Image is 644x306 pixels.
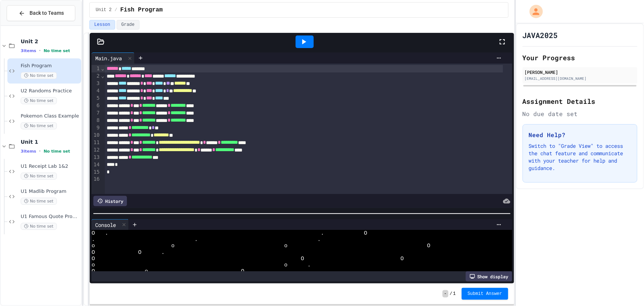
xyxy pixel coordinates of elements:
span: U1 Madlib Program [21,188,80,195]
button: Grade [117,20,140,30]
span: / [115,7,117,13]
span: U1 Famous Quote Program [21,214,80,220]
span: No time set [44,149,70,154]
span: 3 items [21,48,36,53]
span: Fish Program [120,6,163,14]
span: Submit Answer [468,291,502,297]
p: Switch to "Grade View" to access the chat feature and communicate with your teacher for help and ... [529,142,631,172]
span: No time set [21,122,57,129]
span: 1 [453,291,456,297]
span: U2 Randoms Practice [21,88,80,94]
span: • [39,148,41,154]
h1: JAVA2025 [523,30,558,40]
span: Unit 1 [21,139,80,145]
span: Pokemon Class Example [21,113,80,119]
span: No time set [21,223,57,230]
span: No time set [44,48,70,53]
span: Unit 2 [96,7,111,13]
span: 3 items [21,149,36,154]
button: Submit Answer [462,288,508,300]
div: [EMAIL_ADDRESS][DOMAIN_NAME] [525,76,635,81]
span: U1 Receipt Lab 1&2 [21,163,80,170]
h2: Assignment Details [523,96,637,106]
h3: Need Help? [529,130,631,139]
span: Unit 2 [21,38,80,45]
span: Back to Teams [30,9,64,17]
h2: Your Progress [523,52,637,63]
span: Fish Program [21,63,80,69]
button: Lesson [89,20,115,30]
div: My Account [522,3,545,20]
span: - [442,290,448,297]
span: No time set [21,173,57,180]
span: • [39,48,41,54]
span: No time set [21,72,57,79]
span: / [450,291,452,297]
div: No due date set [523,109,637,118]
button: Back to Teams [7,5,75,21]
span: No time set [21,198,57,205]
div: [PERSON_NAME] [525,69,635,75]
span: No time set [21,97,57,104]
